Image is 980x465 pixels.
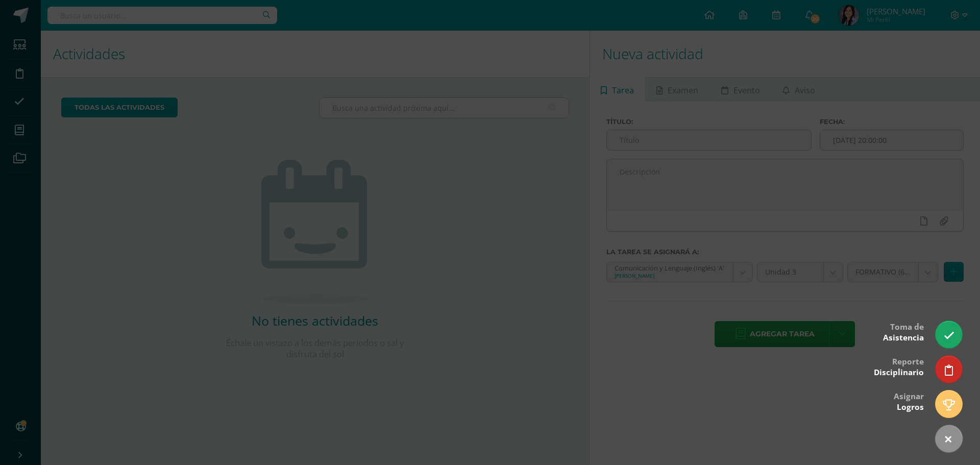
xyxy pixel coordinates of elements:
div: Reporte [874,350,924,383]
div: Asignar [894,384,924,418]
div: Toma de [883,315,924,348]
span: Logros [897,402,924,412]
span: Disciplinario [874,367,924,378]
span: Asistencia [883,332,924,343]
